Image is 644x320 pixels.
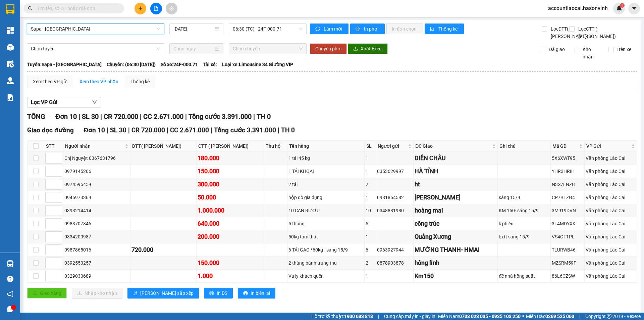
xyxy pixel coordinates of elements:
[585,257,637,270] td: Văn phòng Lào Cai
[586,142,630,150] span: VP Gửi
[251,289,270,297] span: In biên lai
[415,193,496,202] div: [PERSON_NAME]
[522,315,524,318] span: ⚪️
[551,152,585,165] td: 5X6XWT95
[173,45,213,52] input: Chọn ngày
[499,220,549,227] div: k phiếu
[585,243,637,257] td: Văn phòng Lào Cai
[161,61,198,68] span: Số xe: 24F-000.71
[366,246,375,254] div: 6
[377,246,412,254] div: 0963927944
[33,78,67,85] div: Xem theo VP gửi
[138,6,143,11] span: plus
[257,112,271,121] span: TH 0
[377,194,412,201] div: 0981864582
[278,126,279,134] span: |
[499,233,549,240] div: bxtt sáng 15/9
[31,24,160,34] span: Sapa - Hà Tĩnh
[377,168,412,175] div: 0353629997
[140,112,142,121] span: |
[7,276,13,282] span: question-circle
[107,126,108,134] span: |
[551,243,585,257] td: TLURWB46
[551,230,585,243] td: VS4GF1PL
[130,141,197,152] th: DTT( [PERSON_NAME])
[288,181,363,188] div: 2 tải
[551,165,585,178] td: YHR3HRIH
[27,112,45,121] span: TỔNG
[415,142,491,150] span: ĐC Giao
[92,99,97,105] span: down
[543,4,613,12] span: accountlaocai.hasonvinh
[438,313,521,320] span: Miền Nam
[288,272,363,280] div: Va ly khách quên
[55,112,77,121] span: Đơn 10
[366,181,375,188] div: 2
[233,24,303,34] span: 06:30 (TC) - 24F-000.71
[64,233,129,240] div: 0334200987
[64,168,129,175] div: 0979145206
[128,126,130,134] span: |
[377,207,412,214] div: 0348881980
[366,259,375,267] div: 2
[415,245,496,255] div: MƯỜNG THANH- HMAI
[130,78,150,85] div: Thống kê
[44,141,63,152] th: STT
[143,112,183,121] span: CC 2.671.000
[366,168,375,175] div: 1
[631,5,637,11] span: caret-down
[586,246,636,254] div: Văn phòng Lào Cai
[576,25,617,40] span: Lọc CTT ( [PERSON_NAME])
[386,24,423,34] button: In đơn chọn
[579,313,580,320] span: |
[586,168,636,175] div: Văn phòng Lào Cai
[551,270,585,283] td: 86L6CZSW
[287,141,365,152] th: Tên hàng
[204,288,233,299] button: printerIn DS
[366,154,375,162] div: 1
[288,246,363,254] div: 6 TẢI GẠO *60kg - sáng 15/9
[104,112,138,121] span: CR 720.000
[140,289,194,297] span: [PERSON_NAME] sắp xếp
[222,61,293,68] span: Loại xe: Limousine 34 Giường VIP
[552,181,583,188] div: N3S7ENZB
[64,154,129,162] div: Chị Nguyệt 0367631796
[348,43,388,54] button: downloadXuất Excel
[170,126,209,134] span: CC 2.671.000
[197,141,264,152] th: CTT ( [PERSON_NAME])
[546,46,568,53] span: Đã giao
[253,112,255,121] span: |
[203,61,217,68] span: Tài xế:
[7,94,14,101] img: solution-icon
[7,260,14,267] img: warehouse-icon
[585,217,637,230] td: Văn phòng Lào Cai
[498,141,550,152] th: Ghi chú
[415,153,496,163] div: DIỄN CHÂU
[586,272,636,280] div: Văn phòng Lào Cai
[150,3,162,14] button: file-add
[198,206,263,215] div: 1.000.000
[365,141,376,152] th: SL
[288,194,363,201] div: hộp đồ gia dụng
[415,206,496,215] div: hoàng mai
[378,142,407,150] span: Người gửi
[366,220,375,227] div: 5
[585,191,637,204] td: Văn phòng Lào Cai
[198,193,263,202] div: 50.000
[28,6,33,11] span: search
[552,259,583,267] div: MZSRM59P
[552,272,583,280] div: 86L6CZSW
[551,217,585,230] td: 3L4MDYXK
[415,232,496,241] div: Quảng Xương
[243,291,248,296] span: printer
[198,180,263,189] div: 300.000
[415,167,496,176] div: HÀ TĨNH
[377,259,412,267] div: 0878903878
[366,194,375,201] div: 1
[551,178,585,191] td: N3S7ENZB
[366,207,375,214] div: 10
[552,142,578,150] span: Mã GD
[585,204,637,217] td: Văn phòng Lào Cai
[7,60,14,67] img: warehouse-icon
[64,246,129,254] div: 0987865016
